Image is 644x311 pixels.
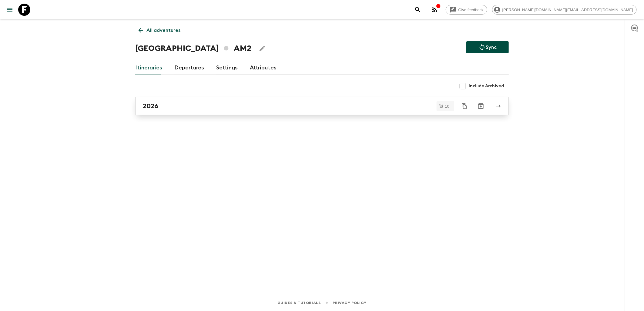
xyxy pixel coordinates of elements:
[256,42,268,55] button: Edit Adventure Title
[250,61,277,75] a: Attributes
[174,61,204,75] a: Departures
[475,100,487,112] button: Archive
[446,5,487,15] a: Give feedback
[4,4,16,16] button: menu
[135,42,251,55] h1: [GEOGRAPHIC_DATA] AM2
[492,5,637,15] div: [PERSON_NAME][DOMAIN_NAME][EMAIL_ADDRESS][DOMAIN_NAME]
[333,299,367,306] a: Privacy Policy
[135,61,162,75] a: Itineraries
[135,97,509,115] a: 2026
[216,61,238,75] a: Settings
[143,102,158,110] h2: 2026
[412,4,424,16] button: search adventures
[146,27,180,34] p: All adventures
[469,83,504,89] span: Include Archived
[459,101,470,112] button: Duplicate
[499,8,636,12] span: [PERSON_NAME][DOMAIN_NAME][EMAIL_ADDRESS][DOMAIN_NAME]
[441,104,453,108] span: 10
[135,24,184,36] a: All adventures
[277,299,321,306] a: Guides & Tutorials
[466,41,509,53] button: Sync adventure departures to the booking engine
[486,44,497,51] p: Sync
[455,8,487,12] span: Give feedback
